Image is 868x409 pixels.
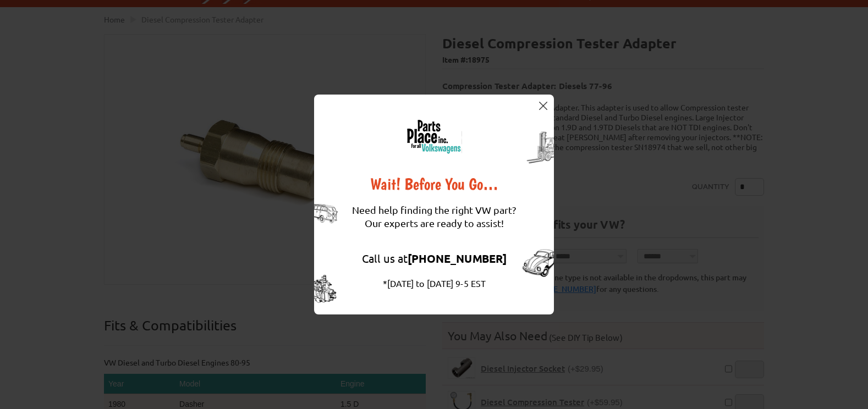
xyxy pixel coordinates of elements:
[539,102,547,110] img: close
[352,176,516,192] div: Wait! Before You Go…
[352,277,516,290] div: *[DATE] to [DATE] 9-5 EST
[408,251,507,266] strong: [PHONE_NUMBER]
[362,251,507,265] a: Call us at[PHONE_NUMBER]
[406,119,462,154] img: logo
[352,192,516,241] div: Need help finding the right VW part? Our experts are ready to assist!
